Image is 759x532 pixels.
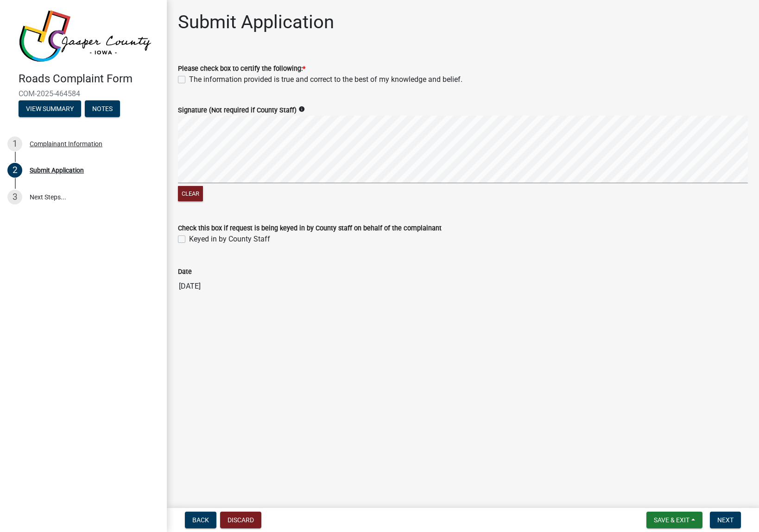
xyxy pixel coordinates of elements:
[7,136,22,151] div: 1
[189,234,270,245] label: Keyed in by County Staff
[19,72,159,86] h4: Roads Complaint Form
[85,105,120,113] wm-modal-confirm: Notes
[19,105,81,113] wm-modal-confirm: Summary
[220,512,261,528] button: Discard
[178,66,305,72] label: Please check box to certify the following:
[178,11,334,33] h1: Submit Application
[30,141,102,147] div: Complainant Information
[85,100,120,117] button: Notes
[646,512,702,528] button: Save & Exit
[7,163,22,178] div: 2
[7,190,22,204] div: 3
[19,100,81,117] button: View Summary
[19,10,152,62] img: Jasper County, Iowa
[710,512,741,528] button: Next
[178,225,442,232] label: Check this box if request is being keyed in by County staff on behalf of the complainant
[717,516,734,524] span: Next
[178,186,203,201] button: Clear
[178,269,192,275] label: Date
[178,107,297,114] label: Signature (Not required if County Staff)
[298,106,305,112] i: info
[19,89,148,98] span: COM-2025-464584
[654,516,689,524] span: Save & Exit
[185,512,216,528] button: Back
[189,74,462,85] label: The information provided is true and correct to the best of my knowledge and belief.
[30,167,84,173] div: Submit Application
[192,516,209,524] span: Back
